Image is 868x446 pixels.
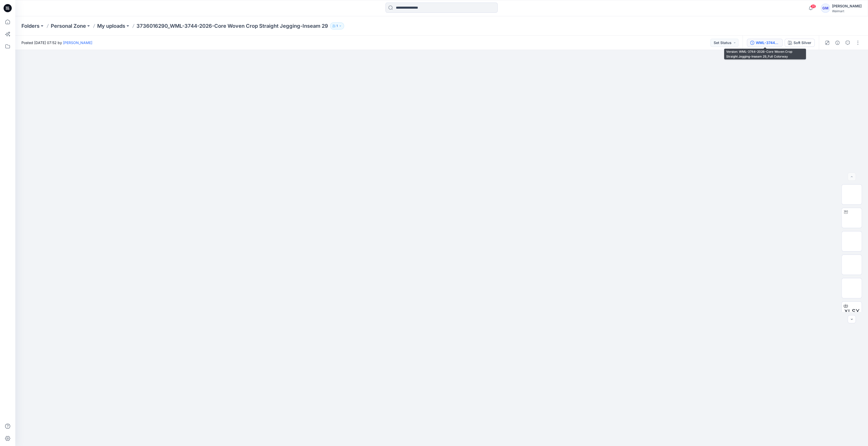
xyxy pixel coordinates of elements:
span: 20 [810,4,816,8]
p: 1 [336,23,338,29]
button: WML-3744-2026-Core Woven Crop Straight Jegging-Inseam 29_Full Colorway [747,39,783,47]
div: Soft Silver [794,40,811,46]
p: 3736016290_WML-3744-2026-Core Woven Crop Straight Jegging-Inseam 29 [136,22,328,30]
div: WML-3744-2026-Core Woven Crop Straight Jegging-Inseam 29_Full Colorway [756,40,779,46]
a: Personal Zone [51,22,86,30]
a: My uploads [97,22,125,30]
button: Details [833,39,841,47]
div: Walmart [832,9,862,13]
div: [PERSON_NAME] [832,3,862,9]
button: Soft Silver [785,39,815,47]
a: Folders [21,22,40,30]
span: Posted [DATE] 07:52 by [21,40,92,45]
span: XLSX [844,307,860,316]
a: [PERSON_NAME] [63,40,92,45]
button: 1 [330,22,344,30]
div: GM [821,4,830,13]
